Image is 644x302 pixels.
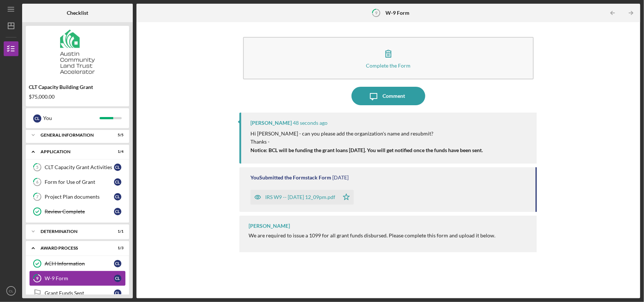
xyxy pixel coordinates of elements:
div: C L [114,164,121,171]
div: C L [114,275,121,282]
button: CL [4,284,18,298]
a: Review CompleteCL [30,204,125,219]
div: C L [114,193,121,200]
a: 6Form for Use of GrantCL [30,175,125,189]
div: ACH Information [45,261,114,267]
text: CL [9,289,14,293]
div: You [43,112,100,124]
tspan: 9 [375,10,378,15]
div: 1 / 1 [110,229,124,234]
b: W-9 Form [385,10,409,16]
div: IRS W9 -- [DATE] 12_09pm.pdf [265,194,335,200]
div: 5 / 5 [110,133,124,137]
button: IRS W9 -- [DATE] 12_09pm.pdf [250,190,354,205]
a: Grant Funds SentCL [30,286,125,301]
div: C L [114,260,121,267]
tspan: 6 [36,180,39,185]
div: C L [114,289,121,297]
div: Form for Use of Grant [45,179,114,185]
time: 2025-09-20 16:09 [332,175,349,181]
div: You Submitted the Formstack Form [250,175,331,181]
div: Grant Funds Sent [45,290,114,296]
div: W-9 Form [45,275,114,281]
div: General Information [41,133,105,137]
strong: Notice: BCL will be funding the grant loans [DATE]. You will get notified once the funds have bee... [250,147,483,153]
div: CLT Capacity Building Grant [29,84,126,90]
div: Application [41,150,105,154]
div: 1 / 3 [110,246,124,250]
p: Hi [PERSON_NAME] - can you please add the organization's name and resubmit? [250,130,484,138]
a: ACH InformationCL [30,256,125,271]
b: Checklist [67,10,88,16]
div: C L [114,178,121,186]
div: 1 / 4 [110,150,124,154]
div: Review Complete [45,209,114,215]
a: 7Project Plan documentsCL [30,189,125,204]
button: Complete the Form [243,37,534,79]
tspan: 9 [36,276,39,281]
div: Comment [383,87,405,105]
div: Complete the Form [366,63,411,68]
div: CLT Capacity Grant Activities [45,164,114,170]
a: 5CLT Capacity Grant ActivitiesCL [30,160,125,175]
p: Thanks - [250,138,484,146]
button: Comment [352,87,425,105]
div: [PERSON_NAME] [249,223,290,229]
time: 2025-10-15 16:08 [293,120,328,126]
div: We are required to issue a 1099 for all grant funds disbursed. Please complete this form and uplo... [249,233,495,238]
div: [PERSON_NAME] [250,120,292,126]
div: Determination [41,229,105,234]
div: Project Plan documents [45,194,114,200]
tspan: 7 [36,195,39,199]
div: $75,000.00 [29,94,126,100]
div: Award Process [41,246,105,250]
tspan: 5 [36,165,38,170]
div: C L [114,208,121,215]
a: 9W-9 FormCL [30,271,125,286]
div: C L [33,114,41,123]
img: Product logo [26,30,129,74]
